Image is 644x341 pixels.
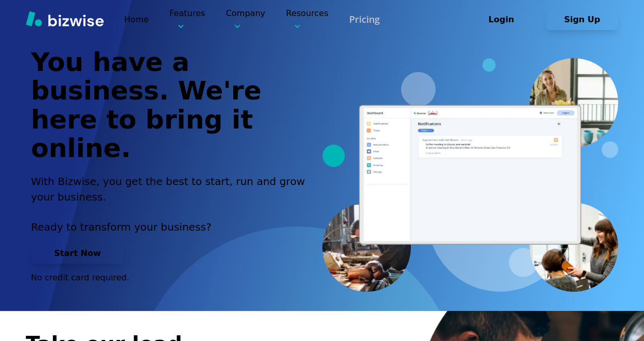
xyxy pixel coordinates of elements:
p: No credit card required. [31,272,317,283]
h2: With Bizwise, you get the best to start, run and grow your business. [31,174,317,205]
a: Pricing [349,13,380,26]
p: Resources [286,7,328,32]
a: Start Now [31,248,124,258]
img: Bizwise Logo [26,11,104,26]
a: Home [124,15,149,24]
a: Sign Up [546,15,618,24]
button: Login [465,9,537,30]
p: Features [169,7,205,32]
p: Ready to transform your business? [31,219,317,235]
h1: You have a business. We're here to bring it online. [31,48,317,163]
a: Login [465,15,546,24]
p: Company [226,7,265,32]
button: Sign Up [546,9,618,30]
button: Start Now [31,243,124,264]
